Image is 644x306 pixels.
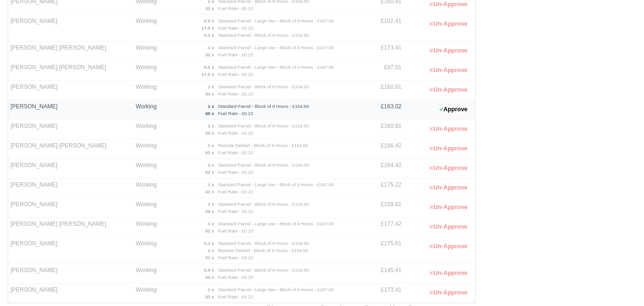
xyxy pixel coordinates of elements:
td: Working [133,100,165,120]
td: [PERSON_NAME]-[PERSON_NAME] [8,139,133,159]
td: Working [133,42,165,61]
strong: 17.5 x [201,72,214,77]
td: Working [133,179,165,198]
strong: 0.9 x [204,267,214,273]
strong: 0.5 x [204,64,214,70]
td: [PERSON_NAME] [PERSON_NAME] [8,218,133,237]
strong: 32 x [205,52,214,57]
iframe: Chat Widget [596,260,644,306]
td: £164.42 [358,159,404,179]
small: Standard Parcel - Block of 9 Hours - £154.00 [218,84,309,89]
small: Fuel Rate - £0.22 [218,52,253,57]
td: Working [133,237,165,264]
td: [PERSON_NAME] [8,179,133,198]
small: Standard Parcel - Large Van - Block of 9 Hours - £167.00 [218,18,334,23]
button: Un-Approve [424,17,472,31]
small: Remote Debrief - Block of 9 Hours - £154.00 [218,143,308,148]
button: Un-Approve [424,83,472,97]
small: Fuel Rate - £0.22 [218,6,253,11]
strong: 1 x [208,221,214,226]
strong: 1 x [208,182,214,187]
button: Un-Approve [424,142,472,156]
td: £166.42 [358,139,404,159]
small: Remote Debrief - Block of 9 Hours - £154.00 [218,248,308,253]
td: £173.41 [358,42,404,61]
small: Standard Parcel - Block of 9 Hours - £154.00 [218,123,309,128]
strong: 62 x [205,150,214,155]
td: £173.41 [358,284,404,303]
button: Un-Approve [424,181,472,195]
td: £145.41 [358,264,404,284]
small: Fuel Rate - £0.22 [218,189,253,194]
button: Un-Approve [424,286,472,300]
td: Working [133,120,165,139]
small: Standard Parcel - Block of 9 Hours - £154.00 [218,32,309,38]
small: Fuel Rate - £0.22 [218,25,253,31]
small: Fuel Rate - £0.22 [218,228,253,233]
small: Fuel Rate - £0.22 [218,72,253,77]
td: Working [133,284,165,303]
td: £159.81 [358,198,404,218]
small: Fuel Rate - £0.22 [218,294,253,299]
td: £175.22 [358,179,404,198]
strong: 52 x [205,228,214,233]
small: Standard Parcel - Block of 9 Hours - £154.00 [218,267,309,273]
td: [PERSON_NAME] [8,100,133,120]
td: [PERSON_NAME] [PERSON_NAME] [8,61,133,81]
td: £87.01 [358,61,404,81]
td: [PERSON_NAME] [8,264,133,284]
strong: 0.1 x [204,32,214,38]
strong: 0.5 x [204,18,214,23]
td: Working [133,264,165,284]
td: [PERSON_NAME] [8,284,133,303]
button: Un-Approve [424,220,472,234]
strong: 34 x [205,274,214,280]
small: Standard Parcel - Large Van - Block of 9 Hours - £167.00 [218,64,334,70]
td: Working [133,61,165,81]
small: Fuel Rate - £0.22 [218,111,253,116]
small: Standard Parcel - Large Van - Block of 9 Hours - £167.00 [218,182,334,187]
td: [PERSON_NAME] [8,159,133,179]
button: Approve [434,103,473,116]
strong: 1 x [208,143,214,148]
strong: 32 x [205,6,214,11]
button: Un-Approve [424,122,472,136]
td: Working [133,198,165,218]
strong: 34 x [205,130,214,136]
button: Un-Approve [424,44,472,58]
strong: 1 x [208,248,214,253]
td: [PERSON_NAME] [8,15,133,42]
td: £160.81 [358,81,404,100]
button: Un-Approve [424,161,472,175]
td: [PERSON_NAME] [8,198,133,218]
td: Working [133,159,165,179]
strong: 1 x [208,162,214,168]
td: Working [133,81,165,100]
button: Un-Approve [424,266,472,280]
strong: 1 x [208,104,214,109]
td: £102.41 [358,15,404,42]
strong: 34 x [205,91,214,96]
button: Un-Approve [424,63,472,77]
small: Standard Parcel - Large Van - Block of 9 Hours - £167.00 [218,45,334,50]
small: Standard Parcel - Large Van - Block of 9 Hours - £167.00 [218,221,334,226]
td: £160.81 [358,120,404,139]
td: [PERSON_NAME] [PERSON_NAME] [8,42,133,61]
strong: 1 x [208,201,214,207]
strong: 45 x [205,111,214,116]
strong: 1 x [208,287,214,292]
small: Fuel Rate - £0.22 [218,130,253,136]
strong: 1 x [208,45,214,50]
td: Working [133,15,165,42]
small: Fuel Rate - £0.22 [218,150,253,155]
strong: 17.5 x [201,25,214,31]
small: Fuel Rate - £0.22 [218,255,253,260]
small: Standard Parcel - Block of 9 Hours - £154.00 [218,104,309,109]
strong: 32 x [205,294,214,299]
td: £175.61 [358,237,404,264]
strong: 31 x [205,255,214,260]
td: Working [133,139,165,159]
strong: 1 x [208,84,214,89]
small: Fuel Rate - £0.22 [218,169,253,175]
